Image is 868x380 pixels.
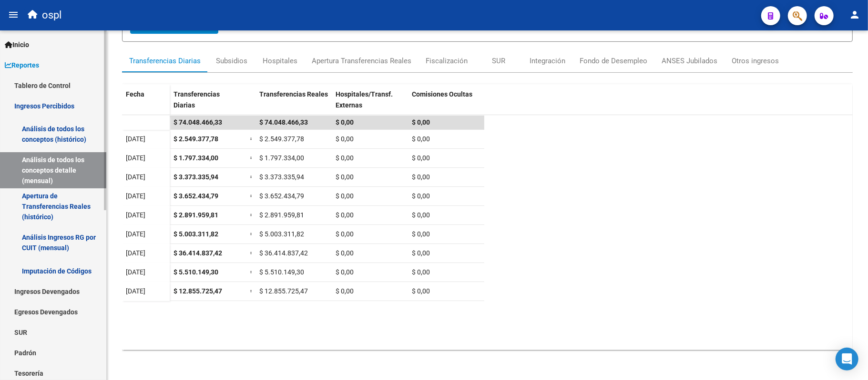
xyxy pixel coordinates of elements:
span: $ 0,00 [412,249,430,257]
span: $ 0,00 [336,118,354,126]
span: Fecha [126,90,144,98]
div: Integración [530,56,565,66]
div: Open Intercom Messenger [836,348,858,370]
div: Hospitales [263,56,297,66]
span: $ 3.373.335,94 [174,173,218,181]
span: [DATE] [126,268,145,276]
span: $ 2.891.959,81 [259,211,304,219]
div: Otros ingresos [732,56,779,66]
span: $ 0,00 [336,154,354,162]
span: $ 0,00 [336,249,354,257]
span: [DATE] [126,249,145,257]
span: $ 5.510.149,30 [174,268,218,276]
span: $ 0,00 [336,287,354,295]
span: $ 3.652.434,79 [174,192,218,200]
span: $ 0,00 [412,173,430,181]
span: [DATE] [126,230,145,238]
span: $ 0,00 [412,118,430,126]
span: $ 2.549.377,78 [174,135,218,143]
div: SUR [492,56,505,66]
span: $ 0,00 [412,135,430,143]
span: = [250,230,254,238]
span: $ 0,00 [412,287,430,295]
span: ospl [42,5,61,26]
span: = [250,268,254,276]
span: [DATE] [126,154,145,162]
datatable-header-cell: Transferencias Reales [255,84,332,124]
span: $ 0,00 [336,230,354,238]
span: Hospitales/Transf. Externas [336,90,393,109]
span: $ 1.797.334,00 [174,154,218,162]
div: Fiscalización [426,56,468,66]
span: = [250,249,254,257]
span: = [250,211,254,219]
span: $ 0,00 [412,211,430,219]
span: = [250,287,254,295]
span: $ 0,00 [336,268,354,276]
mat-icon: menu [8,9,19,20]
span: $ 1.797.334,00 [259,154,304,162]
datatable-header-cell: Transferencias Diarias [170,84,246,124]
span: $ 3.652.434,79 [259,192,304,200]
span: $ 0,00 [412,154,430,162]
mat-icon: person [849,9,860,20]
div: Subsidios [216,56,247,66]
span: $ 2.891.959,81 [174,211,218,219]
span: $ 5.003.311,82 [174,230,218,238]
div: Apertura Transferencias Reales [312,56,411,66]
div: ANSES Jubilados [662,56,717,66]
span: $ 0,00 [336,192,354,200]
span: Inicio [5,39,29,50]
span: = [250,192,254,200]
span: $ 36.414.837,42 [174,249,222,257]
span: $ 0,00 [412,230,430,238]
span: = [250,154,254,162]
span: Comisiones Ocultas [412,90,472,98]
span: $ 0,00 [412,192,430,200]
span: $ 0,00 [336,135,354,143]
span: $ 2.549.377,78 [259,135,304,143]
span: $ 12.855.725,47 [174,287,222,295]
div: Transferencias Diarias [129,56,201,66]
span: = [250,173,254,181]
span: $ 12.855.725,47 [259,287,308,295]
div: Fondo de Desempleo [580,56,647,66]
datatable-header-cell: Hospitales/Transf. Externas [332,84,408,124]
span: $ 3.373.335,94 [259,173,304,181]
span: [DATE] [126,287,145,295]
span: [DATE] [126,135,145,143]
span: $ 74.048.466,33 [259,118,308,126]
span: Transferencias Diarias [174,90,220,109]
span: [DATE] [126,173,145,181]
span: $ 5.003.311,82 [259,230,304,238]
span: $ 0,00 [336,173,354,181]
span: $ 0,00 [336,211,354,219]
span: [DATE] [126,192,145,200]
span: Transferencias Reales [259,90,328,98]
span: $ 5.510.149,30 [259,268,304,276]
span: = [250,135,254,143]
span: $ 0,00 [412,268,430,276]
span: [DATE] [126,211,145,219]
span: Reportes [5,60,39,70]
datatable-header-cell: Fecha [122,84,170,124]
span: $ 36.414.837,42 [259,249,308,257]
datatable-header-cell: Comisiones Ocultas [408,84,484,124]
span: $ 74.048.466,33 [174,118,222,126]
